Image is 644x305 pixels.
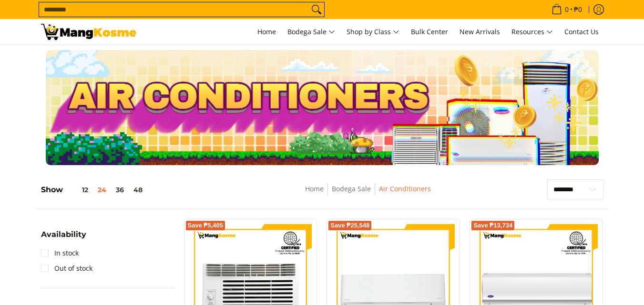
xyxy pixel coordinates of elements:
summary: Open [41,231,86,246]
a: New Arrivals [455,19,505,45]
a: Shop by Class [342,19,404,45]
a: Bodega Sale [332,184,371,193]
span: Availability [41,231,86,238]
span: Bodega Sale [287,26,335,38]
nav: Breadcrumbs [235,183,500,205]
a: Bulk Center [406,19,453,45]
span: Save ₱5,405 [188,223,224,228]
span: Resources [511,26,553,38]
span: Save ₱25,548 [330,223,369,228]
nav: Main Menu [146,19,603,45]
span: Home [257,27,276,36]
button: Search [309,2,324,17]
a: Air Conditioners [379,184,431,193]
a: Bodega Sale [283,19,340,45]
span: • [549,4,585,15]
a: In stock [41,246,79,261]
a: Resources [507,19,558,45]
span: ₱0 [572,6,583,13]
img: Bodega Sale Aircon l Mang Kosme: Home Appliances Warehouse Sale [41,24,136,40]
span: Save ₱13,734 [473,223,512,228]
button: 12 [63,186,93,194]
h5: Show [41,185,147,195]
a: Home [305,184,324,193]
span: New Arrivals [460,27,500,36]
button: 36 [111,186,129,194]
span: Bulk Center [411,27,448,36]
a: Contact Us [560,19,603,45]
span: Shop by Class [347,26,399,38]
a: Home [253,19,281,45]
button: 48 [129,186,147,194]
a: Out of stock [41,261,92,276]
span: 0 [563,6,570,13]
span: Contact Us [564,27,599,36]
button: 24 [93,186,111,194]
